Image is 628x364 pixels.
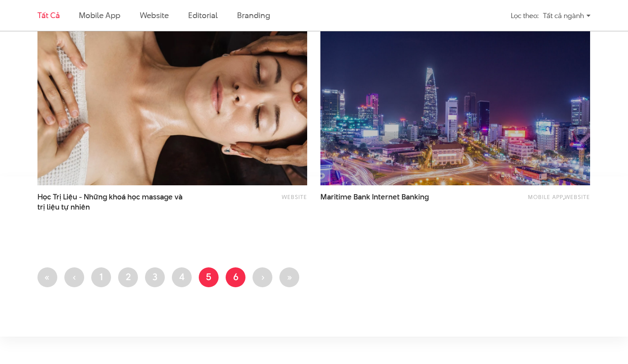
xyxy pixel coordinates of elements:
span: Banking [401,191,429,202]
a: Editorial [188,10,218,21]
span: › [261,270,264,283]
a: Học Trị Liệu - Những khoá học massage vàtrị liệu tự nhiên [37,192,186,212]
a: Website [565,193,590,201]
a: 6 [226,267,245,287]
a: Mobile app [79,10,120,21]
img: Học Trị Liệu - Những khoá học massage và trị liệu tự nhiên [37,4,307,185]
img: Maritime Bank Internet Banking [320,4,590,185]
span: trị liệu tự nhiên [37,202,90,212]
a: Tất cả [37,10,59,21]
a: 4 [172,267,192,287]
a: Maritime Bank Internet Banking [320,192,469,212]
a: 3 [145,267,165,287]
span: Học Trị Liệu - Những khoá học massage và [37,192,186,212]
a: 2 [118,267,138,287]
a: Branding [237,10,270,21]
span: Internet [372,191,400,202]
span: « [45,270,50,283]
div: , [482,192,590,208]
div: Tất cả ngành [543,8,591,23]
a: Website [282,193,307,201]
span: Maritime [320,191,352,202]
span: Bank [353,191,370,202]
a: Mobile app [528,193,563,201]
a: Website [140,10,169,21]
div: Lọc theo: [511,8,539,23]
span: » [286,270,292,283]
span: ‹ [73,270,76,283]
a: 1 [91,267,111,287]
